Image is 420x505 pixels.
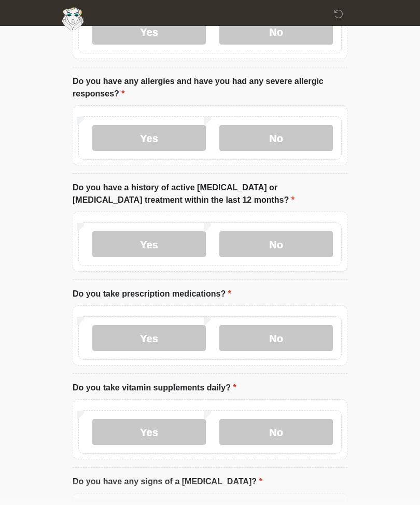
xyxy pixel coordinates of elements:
[92,326,206,352] label: Yes
[62,8,83,31] img: Aesthetically Yours Wellness Spa Logo
[219,326,333,352] label: No
[73,382,236,395] label: Do you take vitamin supplements daily?
[219,125,333,151] label: No
[92,232,206,258] label: Yes
[73,182,347,207] label: Do you have a history of active [MEDICAL_DATA] or [MEDICAL_DATA] treatment within the last 12 mon...
[92,125,206,151] label: Yes
[73,76,347,101] label: Do you have any allergies and have you had any severe allergic responses?
[219,419,333,445] label: No
[219,232,333,258] label: No
[92,419,206,445] label: Yes
[73,476,262,488] label: Do you have any signs of a [MEDICAL_DATA]?
[73,288,231,301] label: Do you take prescription medications?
